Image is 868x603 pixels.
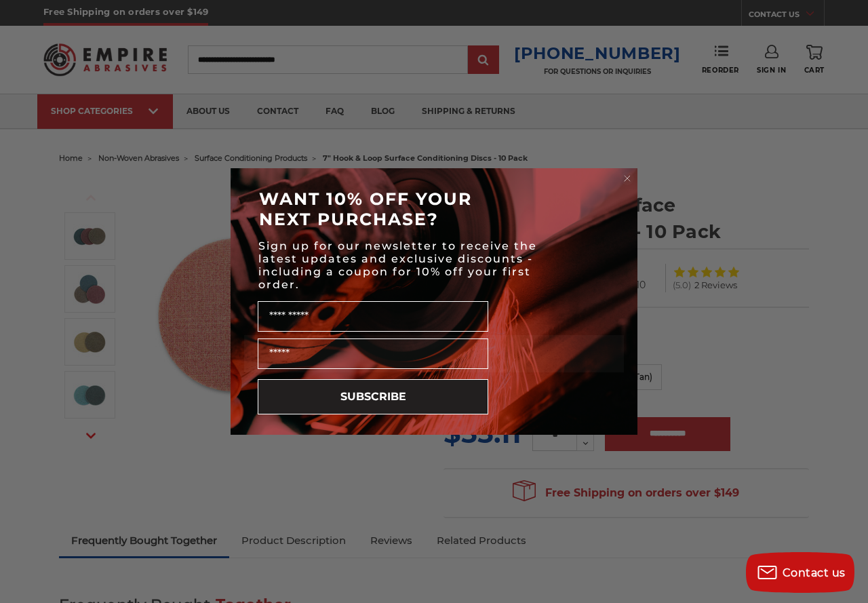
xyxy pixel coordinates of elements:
[258,338,488,369] input: Email
[258,239,537,291] span: Sign up for our newsletter to receive the latest updates and exclusive discounts - including a co...
[620,172,634,185] button: Close dialog
[258,379,488,414] button: SUBSCRIBE
[783,566,846,579] span: Contact us
[259,189,472,229] span: WANT 10% OFF YOUR NEXT PURCHASE?
[746,552,854,593] button: Contact us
